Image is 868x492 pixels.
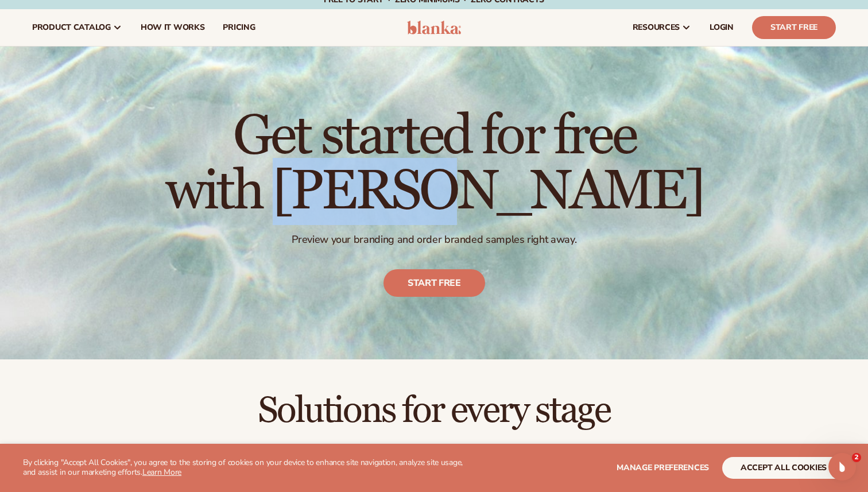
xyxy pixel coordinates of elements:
span: How It Works [141,23,205,32]
a: resources [623,9,700,46]
span: Manage preferences [617,462,709,473]
a: LOGIN [700,9,743,46]
h2: Solutions for every stage [32,392,836,430]
a: Start Free [752,16,836,39]
p: By clicking "Accept All Cookies", you agree to the storing of cookies on your device to enhance s... [23,458,471,478]
iframe: Intercom live chat [828,453,856,481]
p: Preview your branding and order branded samples right away. [165,233,703,246]
button: accept all cookies [722,457,845,479]
span: resources [633,23,680,32]
a: product catalog [23,9,131,46]
span: pricing [223,23,255,32]
span: LOGIN [710,23,734,32]
a: Start free [383,269,485,297]
img: logo [407,21,462,34]
button: Manage preferences [617,457,709,479]
a: How It Works [131,9,214,46]
a: pricing [214,9,264,46]
h1: Get started for free with [PERSON_NAME] [165,109,703,219]
a: Learn More [142,467,181,478]
span: 2 [852,453,861,462]
span: product catalog [32,23,111,32]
